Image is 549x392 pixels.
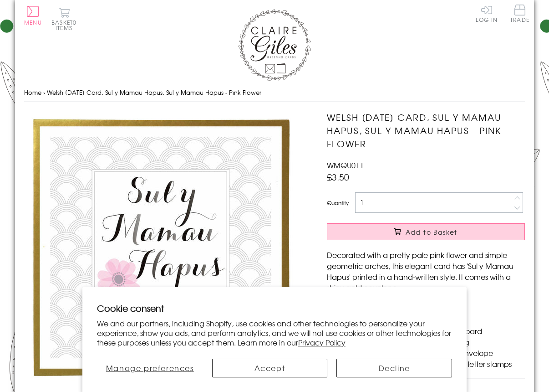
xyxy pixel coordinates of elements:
p: Decorated with a pretty pale pink flower and simple geometric arches, this elegant card has 'Sul ... [327,249,525,293]
label: Quantity [327,199,349,207]
img: Welsh Mother's Day Card, Sul y Mamau Hapus, Sul y Mamau Hapus - Pink Flower [24,111,297,384]
a: Home [24,88,41,97]
span: Menu [24,18,42,26]
span: Trade [510,5,529,22]
span: 0 items [56,18,76,32]
a: Trade [510,5,529,24]
button: Manage preferences [97,359,203,377]
button: Accept [212,359,328,377]
nav: breadcrumbs [24,83,525,102]
p: We and our partners, including Shopify, use cookies and other technologies to personalize your ex... [97,319,452,347]
img: Claire Giles Greetings Cards [238,9,311,81]
h1: Welsh [DATE] Card, Sul y Mamau Hapus, Sul y Mamau Hapus - Pink Flower [327,111,525,150]
button: Decline [336,359,452,377]
span: Welsh [DATE] Card, Sul y Mamau Hapus, Sul y Mamau Hapus - Pink Flower [47,88,261,97]
span: Manage preferences [106,362,194,373]
button: Menu [24,6,42,25]
span: Add to Basket [406,227,457,237]
a: Log In [476,5,498,22]
button: Basket0 items [51,7,76,31]
span: £3.50 [327,170,349,183]
button: Add to Basket [327,223,525,240]
h2: Cookie consent [97,302,452,315]
span: › [43,88,45,97]
a: Privacy Policy [298,337,346,348]
span: WMQU011 [327,160,364,170]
